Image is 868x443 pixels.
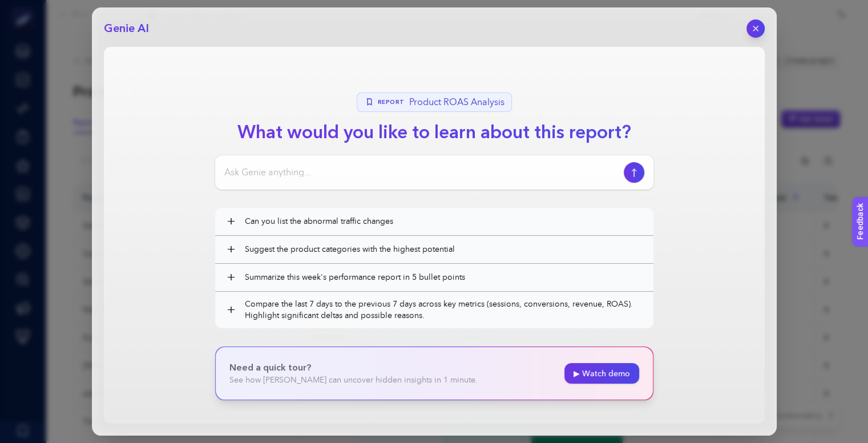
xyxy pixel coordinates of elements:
[245,272,642,283] span: Summarize this week's performance report in 5 bullet points
[227,215,236,228] span: +
[229,374,478,386] p: See how [PERSON_NAME] can uncover hidden insights in 1 minute.
[227,243,236,256] span: +
[409,95,504,109] span: Product ROAS Analysis
[245,244,642,255] span: Suggest the product categories with the highest potential
[228,119,640,146] h1: What would you like to learn about this report?
[215,208,653,235] button: +Can you list the abnormal traffic changes
[378,98,405,107] span: Report
[245,299,642,321] span: Compare the last 7 days to the previous 7 days across key metrics (sessions, conversions, revenue...
[224,166,619,179] input: Ask Genie anything...
[215,236,653,263] button: +Suggest the product categories with the highest potential
[227,271,236,284] span: +
[245,216,642,227] span: Can you list the abnormal traffic changes
[104,21,149,37] h2: Genie AI
[564,363,639,384] a: ▶ Watch demo
[229,361,478,374] p: Need a quick tour?
[215,264,653,291] button: +Summarize this week's performance report in 5 bullet points
[227,303,236,317] span: +
[7,3,43,13] span: Feedback
[215,292,653,328] button: +Compare the last 7 days to the previous 7 days across key metrics (sessions, conversions, revenu...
